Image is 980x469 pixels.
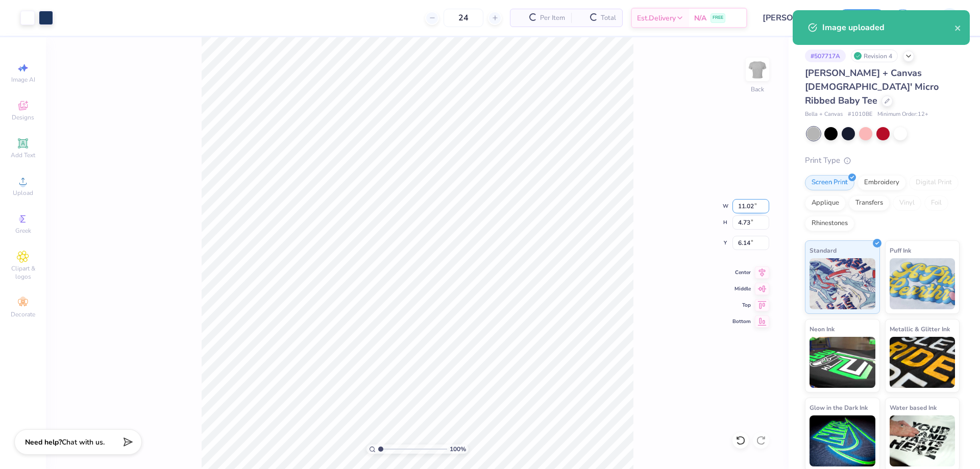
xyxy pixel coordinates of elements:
[805,175,854,190] div: Screen Print
[444,9,483,27] input: – –
[5,264,41,281] span: Clipart & logos
[11,310,35,318] span: Decorate
[849,195,890,211] div: Transfers
[694,13,706,23] span: N/A
[890,337,955,388] img: Metallic & Glitter Ink
[805,195,846,211] div: Applique
[747,59,768,80] img: Back
[732,318,751,325] span: Bottom
[805,67,939,107] span: [PERSON_NAME] + Canvas [DEMOGRAPHIC_DATA]' Micro Ribbed Baby Tee
[909,175,959,190] div: Digital Print
[954,21,962,34] button: close
[810,324,835,334] span: Neon Ink
[890,324,950,334] span: Metallic & Glitter Ink
[732,302,751,309] span: Top
[810,258,875,309] img: Standard
[732,285,751,292] span: Middle
[805,216,854,231] div: Rhinestones
[11,151,35,159] span: Add Text
[810,245,837,256] span: Standard
[751,85,764,94] div: Back
[822,21,954,34] div: Image uploaded
[805,110,843,119] span: Bella + Canvas
[805,155,960,166] div: Print Type
[890,258,955,309] img: Puff Ink
[13,189,33,197] span: Upload
[15,227,31,235] span: Greek
[857,175,906,190] div: Embroidery
[732,269,751,276] span: Center
[810,415,875,466] img: Glow in the Dark Ink
[450,445,466,454] span: 100 %
[810,337,875,388] img: Neon Ink
[893,195,921,211] div: Vinyl
[601,13,616,23] span: Total
[890,245,911,256] span: Puff Ink
[713,14,723,21] span: FREE
[810,402,868,413] span: Glow in the Dark Ink
[877,110,928,119] span: Minimum Order: 12 +
[11,76,35,84] span: Image AI
[637,13,676,23] span: Est. Delivery
[12,113,34,121] span: Designs
[890,415,955,466] img: Water based Ink
[540,13,565,23] span: Per Item
[25,437,62,447] strong: Need help?
[890,402,937,413] span: Water based Ink
[924,195,948,211] div: Foil
[62,437,105,447] span: Chat with us.
[805,50,846,62] div: # 507717A
[848,110,872,119] span: # 1010BE
[851,50,898,62] div: Revision 4
[755,8,830,28] input: Untitled Design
